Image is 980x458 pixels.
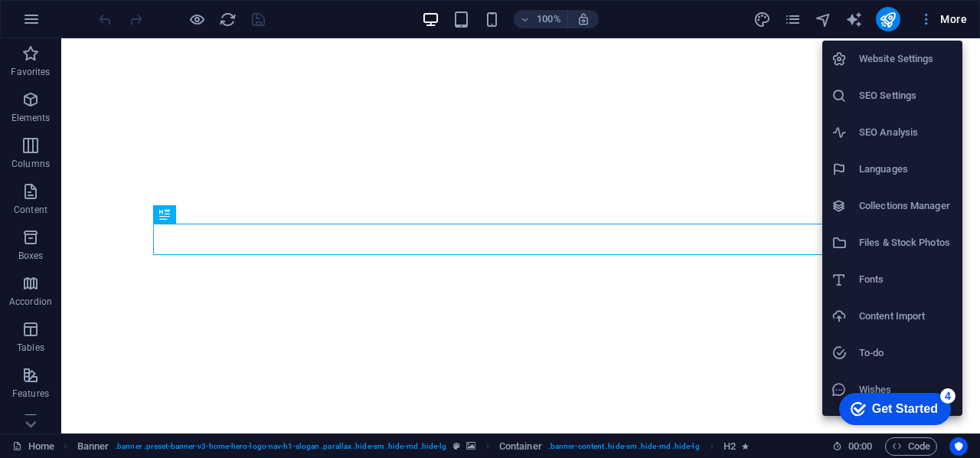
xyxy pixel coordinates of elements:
div: 4 [113,3,129,18]
h6: SEO Settings [859,87,953,105]
h6: To-do [859,344,953,362]
div: Get Started 4 items remaining, 20% complete [12,8,124,40]
h6: SEO Analysis [859,123,953,142]
h6: Languages [859,160,953,178]
div: Get Started [45,17,111,31]
h6: Fonts [859,270,953,289]
h6: Files & Stock Photos [859,234,953,252]
h6: Collections Manager [859,197,953,215]
h6: Website Settings [859,50,953,68]
h6: Content Import [859,307,953,326]
h6: Wishes [859,381,953,399]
